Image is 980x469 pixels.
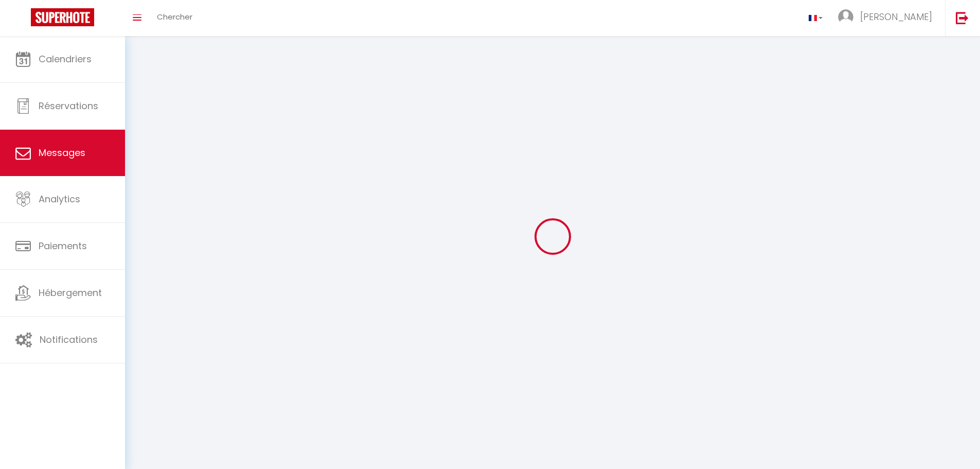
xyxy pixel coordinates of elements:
span: Messages [39,146,85,159]
span: Hébergement [39,286,102,299]
img: Super Booking [31,8,94,26]
img: ... [838,9,853,25]
span: Calendriers [39,53,92,65]
button: Ouvrir le widget de chat LiveChat [8,4,39,35]
span: Analytics [39,193,80,205]
img: logout [956,11,969,24]
span: Réservations [39,99,98,112]
span: Paiements [39,239,87,252]
span: Notifications [40,333,98,346]
span: [PERSON_NAME] [860,10,932,23]
span: Chercher [157,11,192,22]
